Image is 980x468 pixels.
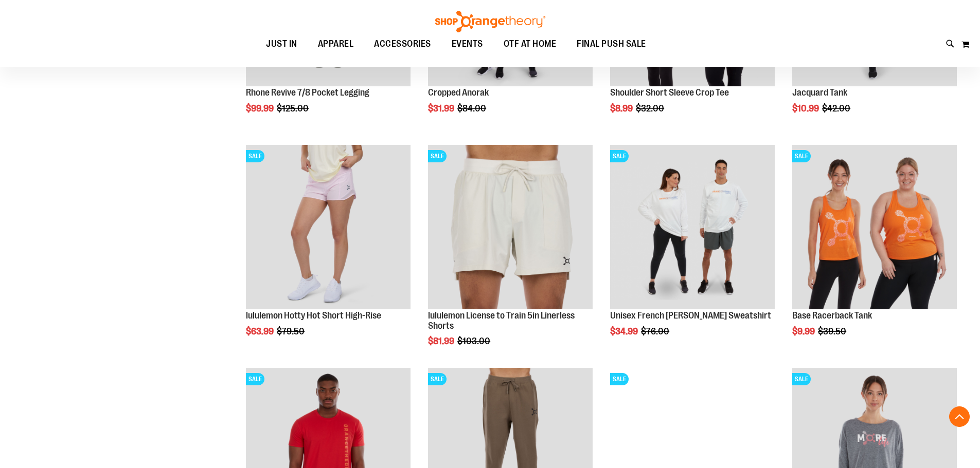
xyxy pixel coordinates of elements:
[457,336,492,346] span: $103.00
[818,326,848,336] span: $39.50
[246,145,411,309] img: lululemon Hotty Hot Short High-Rise
[241,140,416,363] div: product
[277,103,310,114] span: $125.00
[423,140,598,372] div: product
[428,145,593,311] a: lululemon License to Train 5in Linerless ShortsSALE
[246,145,411,311] a: lululemon Hotty Hot Short High-RiseSALE
[577,32,646,55] span: FINAL PUSH SALE
[792,87,847,98] a: Jacquard Tank
[949,406,970,427] button: Back To Top
[641,326,671,336] span: $76.00
[493,32,567,56] a: OTF AT HOME
[610,326,639,336] span: $34.99
[428,150,447,162] span: SALE
[428,103,456,114] span: $31.99
[610,103,634,114] span: $8.99
[457,103,488,114] span: $84.00
[428,87,489,98] a: Cropped Anorak
[364,32,441,56] a: ACCESSORIES
[428,336,456,346] span: $81.99
[308,32,364,56] a: APPAREL
[610,145,775,309] img: Unisex French Terry Crewneck Sweatshirt primary image
[787,140,962,363] div: product
[792,310,872,321] a: Base Racerback Tank
[504,32,557,55] span: OTF AT HOME
[792,373,811,385] span: SALE
[428,310,575,331] a: lululemon License to Train 5in Linerless Shorts
[452,32,483,55] span: EVENTS
[441,32,493,56] a: EVENTS
[610,87,729,98] a: Shoulder Short Sleeve Crop Tee
[277,326,306,336] span: $79.50
[822,103,852,114] span: $42.00
[636,103,666,114] span: $32.00
[434,11,547,32] img: Shop Orangetheory
[792,145,957,309] img: Product image for Base Racerback Tank
[610,145,775,311] a: Unisex French Terry Crewneck Sweatshirt primary imageSALE
[246,150,264,162] span: SALE
[792,103,821,114] span: $10.99
[428,145,593,309] img: lululemon License to Train 5in Linerless Shorts
[610,310,771,321] a: Unisex French [PERSON_NAME] Sweatshirt
[246,87,369,98] a: Rhone Revive 7/8 Pocket Legging
[246,326,275,336] span: $63.99
[256,32,308,56] a: JUST IN
[610,150,629,162] span: SALE
[318,32,354,55] span: APPAREL
[605,140,780,363] div: product
[792,326,816,336] span: $9.99
[610,373,629,385] span: SALE
[792,145,957,311] a: Product image for Base Racerback TankSALE
[246,373,264,385] span: SALE
[266,32,297,55] span: JUST IN
[428,373,447,385] span: SALE
[566,32,656,55] a: FINAL PUSH SALE
[374,32,431,55] span: ACCESSORIES
[246,103,275,114] span: $99.99
[792,150,811,162] span: SALE
[246,310,381,321] a: lululemon Hotty Hot Short High-Rise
